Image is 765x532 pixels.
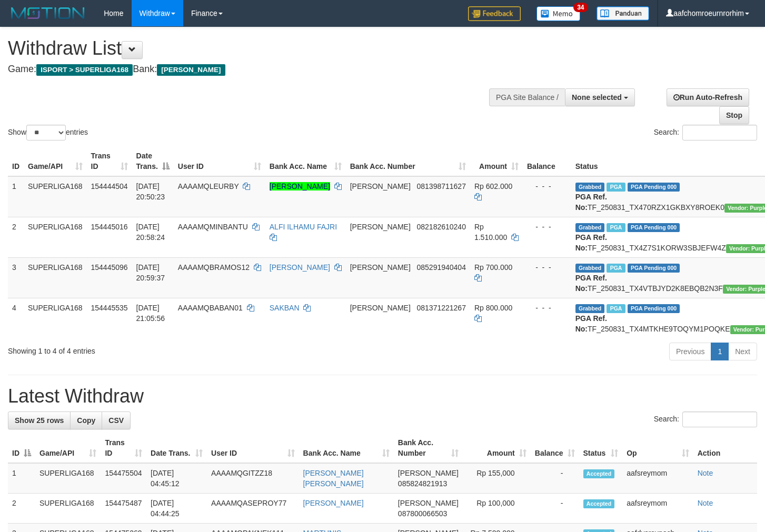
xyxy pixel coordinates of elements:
[575,314,607,333] b: PGA Ref. No:
[35,494,101,524] td: SUPERLIGA168
[91,223,128,231] span: 154445016
[667,88,749,106] a: Run Auto-Refresh
[607,223,625,232] span: Marked by aafheankoy
[628,223,680,232] span: PGA Pending
[698,499,713,507] a: Note
[8,257,24,298] td: 3
[24,217,87,257] td: SUPERLIGA168
[350,182,411,190] span: [PERSON_NAME]
[682,411,757,427] input: Search:
[573,3,588,12] span: 34
[628,264,680,273] span: PGA Pending
[146,463,207,494] td: [DATE] 04:45:12
[178,223,248,231] span: AAAAMQMINBANTU
[575,264,605,273] span: Grabbed
[417,223,466,231] span: Copy 082182610240 to clipboard
[583,499,615,508] span: Accepted
[575,233,607,252] b: PGA Ref. No:
[207,463,299,494] td: AAAAMQGITZZ18
[579,433,623,463] th: Status: activate to sort column ascending
[157,64,225,76] span: [PERSON_NAME]
[8,38,500,59] h1: Withdraw List
[394,433,463,463] th: Bank Acc. Number: activate to sort column ascending
[474,182,512,190] span: Rp 602.000
[654,125,757,140] label: Search:
[35,433,101,463] th: Game/API: activate to sort column ascending
[622,433,693,463] th: Op: activate to sort column ascending
[711,343,729,360] a: 1
[24,146,87,176] th: Game/API: activate to sort column ascending
[8,411,71,429] a: Show 25 rows
[527,262,567,273] div: - - -
[26,125,66,140] select: Showentries
[575,304,605,313] span: Grabbed
[8,146,24,176] th: ID
[8,433,35,463] th: ID: activate to sort column descending
[575,223,605,232] span: Grabbed
[270,263,330,272] a: [PERSON_NAME]
[398,469,459,477] span: [PERSON_NAME]
[8,342,311,356] div: Showing 1 to 4 of 4 entries
[417,182,466,190] span: Copy 081398711627 to clipboard
[474,263,512,272] span: Rp 700.000
[698,469,713,477] a: Note
[583,469,615,478] span: Accepted
[622,463,693,494] td: aafsreymom
[531,463,579,494] td: -
[8,463,35,494] td: 1
[350,223,411,231] span: [PERSON_NAME]
[8,176,24,217] td: 1
[527,303,567,313] div: - - -
[270,304,300,312] a: SAKBAN
[628,304,680,313] span: PGA Pending
[693,433,757,463] th: Action
[463,463,531,494] td: Rp 155,000
[575,193,607,212] b: PGA Ref. No:
[77,416,95,425] span: Copy
[398,479,447,488] span: Copy 085824821913 to clipboard
[24,176,87,217] td: SUPERLIGA168
[607,264,625,273] span: Marked by aafheankoy
[474,223,507,242] span: Rp 1.510.000
[136,182,165,201] span: [DATE] 20:50:23
[102,411,131,429] a: CSV
[8,217,24,257] td: 2
[8,386,757,407] h1: Latest Withdraw
[523,146,571,176] th: Balance
[101,433,146,463] th: Trans ID: activate to sort column ascending
[350,263,411,272] span: [PERSON_NAME]
[597,6,649,21] img: panduan.png
[537,6,581,21] img: Button%20Memo.svg
[8,64,500,75] h4: Game: Bank:
[24,298,87,338] td: SUPERLIGA168
[417,263,466,272] span: Copy 085291940404 to clipboard
[207,433,299,463] th: User ID: activate to sort column ascending
[270,223,337,231] a: ALFI ILHAMU FAJRI
[398,509,447,518] span: Copy 087800066503 to clipboard
[146,433,207,463] th: Date Trans.: activate to sort column ascending
[136,263,165,282] span: [DATE] 20:59:37
[531,433,579,463] th: Balance: activate to sort column ascending
[682,125,757,140] input: Search:
[8,5,88,21] img: MOTION_logo.png
[719,106,749,124] a: Stop
[146,494,207,524] td: [DATE] 04:44:25
[470,146,523,176] th: Amount: activate to sort column ascending
[136,304,165,323] span: [DATE] 21:05:56
[728,343,757,360] a: Next
[463,433,531,463] th: Amount: activate to sort column ascending
[8,494,35,524] td: 2
[654,411,757,427] label: Search:
[91,263,128,272] span: 154445096
[91,182,128,190] span: 154444504
[8,125,88,140] label: Show entries
[35,463,101,494] td: SUPERLIGA168
[622,494,693,524] td: aafsreymom
[565,88,635,106] button: None selected
[101,463,146,494] td: 154475504
[628,183,680,192] span: PGA Pending
[36,64,133,76] span: ISPORT > SUPERLIGA168
[346,146,470,176] th: Bank Acc. Number: activate to sort column ascending
[108,416,124,425] span: CSV
[531,494,579,524] td: -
